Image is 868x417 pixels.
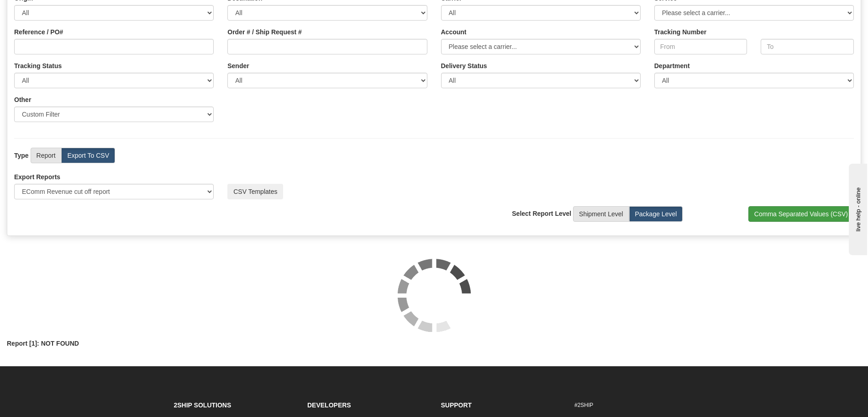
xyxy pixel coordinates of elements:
[7,339,79,348] label: Report [1]: NOT FOUND
[14,27,63,37] label: Reference / PO#
[441,61,487,70] label: Please ensure data set in report has been RECENTLY tracked from your Shipment History
[512,209,571,218] label: Select Report Level
[61,148,115,163] label: Export To CSV
[307,401,351,409] strong: Developers
[441,73,641,88] select: Please ensure data set in report has been RECENTLY tracked from your Shipment History
[398,259,471,332] img: loader.gif
[574,402,694,408] h6: #2SHIP
[847,162,867,255] iframe: chat widget
[441,401,472,409] strong: Support
[654,27,706,37] label: Tracking Number
[14,172,60,182] label: Export Reports
[227,184,283,199] button: CSV Templates
[174,401,231,409] strong: 2Ship Solutions
[227,61,249,70] label: Sender
[14,61,62,70] label: Tracking Status
[748,206,854,222] button: Comma Separated Values (CSV)
[14,95,31,104] label: Other
[441,27,467,37] label: Account
[654,61,690,70] label: Department
[629,206,683,222] label: Package Level
[761,39,854,54] input: To
[7,8,84,15] div: live help - online
[573,206,629,222] label: Shipment Level
[31,148,62,163] label: Report
[654,39,747,54] input: From
[227,27,302,37] label: Order # / Ship Request #
[14,151,29,160] label: Type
